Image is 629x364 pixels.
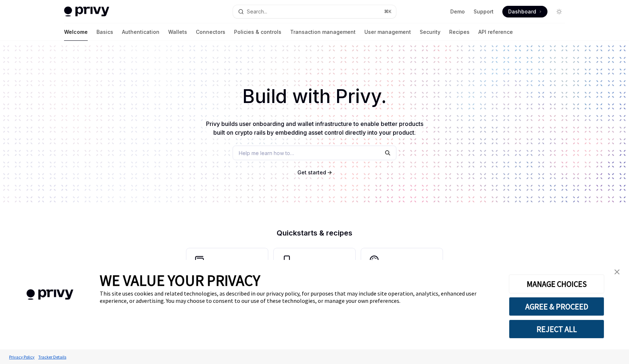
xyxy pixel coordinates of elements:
a: Transaction management [290,23,356,41]
h2: Quickstarts & recipes [186,229,443,237]
div: Search... [247,7,267,16]
a: Get started [297,169,326,176]
a: **** *****Whitelabel login, wallets, and user management with your own UI and branding. [361,248,443,323]
a: Welcome [64,23,88,41]
a: Wallets [168,23,187,41]
span: Privy builds user onboarding and wallet infrastructure to enable better products built on crypto ... [206,120,423,136]
a: Dashboard [502,6,547,17]
span: Get started [297,169,326,175]
a: API reference [478,23,513,41]
a: Basics [96,23,113,41]
img: close banner [614,269,620,274]
a: Tracker Details [36,351,68,363]
a: **** **** **** ***Use the React Native SDK to build a mobile app on Solana. [274,248,355,323]
img: company logo [11,279,89,310]
button: Toggle dark mode [553,6,565,17]
button: AGREE & PROCEED [509,297,604,316]
span: Help me learn how to… [239,149,294,157]
a: Connectors [196,23,225,41]
a: Demo [450,8,465,15]
a: Recipes [449,23,470,41]
a: Policies & controls [234,23,281,41]
a: User management [364,23,411,41]
a: Security [420,23,440,41]
a: Authentication [122,23,159,41]
button: MANAGE CHOICES [509,274,604,293]
a: Privacy Policy [7,351,36,363]
button: Search...⌘K [233,5,396,18]
div: This site uses cookies and related technologies, as described in our privacy policy, for purposes... [100,290,498,304]
span: ⌘ K [384,9,392,15]
a: close banner [610,265,624,279]
span: WE VALUE YOUR PRIVACY [100,271,260,290]
span: Dashboard [508,8,536,15]
a: Support [474,8,494,15]
img: light logo [64,7,109,17]
h1: Build with Privy. [12,82,617,111]
button: REJECT ALL [509,320,604,339]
